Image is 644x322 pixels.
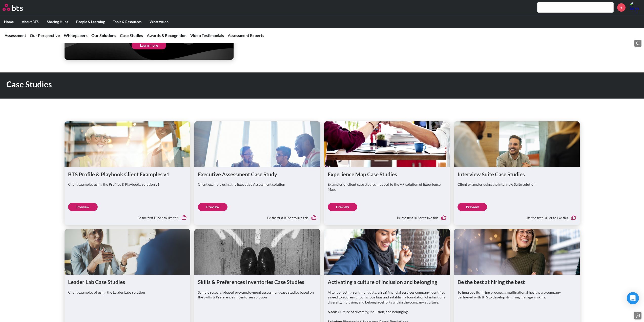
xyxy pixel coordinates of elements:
[3,4,23,11] img: BTS Logo
[198,203,227,211] a: Preview
[190,33,224,38] a: Video Testimonials
[458,211,576,222] div: Be the first BTSer to like this.
[43,15,72,28] label: Sharing Hubs
[458,290,576,300] p: To improve its hiring process, a multinational healthcare company partnered with BTS to develop i...
[120,33,143,38] a: Case Studies
[328,211,446,222] div: Be the first BTSer to like this.
[68,278,187,286] h1: Leader Lab Case Studies
[6,79,448,90] h1: Case Studies
[147,33,186,38] a: Awards & Recognition
[198,182,317,187] p: Client example using the Executive Assessment solution
[3,4,32,11] a: Go home
[328,310,336,314] strong: Need
[458,203,487,211] a: Preview
[146,15,173,28] label: What we do
[18,15,43,28] label: About BTS
[109,15,146,28] label: Tools & Resources
[627,292,639,304] div: Open Intercom Messenger
[198,290,317,300] p: Sample research-based pre-employment assessment case studies based on the Skills & Preferences In...
[68,171,187,178] h1: BTS Profile & Playbook Client Examples v1
[458,278,576,286] h1: Be the best at hiring the best
[5,33,26,38] a: Assessment
[328,182,446,192] p: Examples of client case studies mapped to the AP solution of Experience Maps
[458,171,576,178] h1: Interview Suite Case Studies
[68,182,187,187] p: Client examples using the Profiles & Playbooks solution v1
[328,290,446,305] p: After collecting sentiment data, a B2B financial services company identified a need to address un...
[629,1,641,13] img: Taryn Davino
[228,33,264,38] a: Assessment Experts
[629,1,641,13] a: Profile
[198,171,317,178] h1: Executive Assessment Case Study
[68,203,98,211] a: Preview
[198,211,317,222] div: Be the first BTSer to like this.
[72,15,109,28] label: People & Learning
[68,290,187,295] p: Client examples of using the Leader Labs solution
[617,3,626,12] a: +
[458,182,576,187] p: Client examples using the Interview Suite solution
[91,33,116,38] a: Our Solutions
[328,203,357,211] a: Preview
[328,309,446,314] p: : Culture of diversity, inclusion, and belonging
[198,278,317,286] h1: Skills & Preferences Inventories Case Studies
[30,33,60,38] a: Our Perspective
[328,171,446,178] h1: Experience Map Case Studies
[328,278,446,286] h1: Activating a culture of inclusion and belonging
[68,211,187,222] div: Be the first BTSer to like this.
[132,41,166,49] a: Learn more
[64,33,88,38] a: Whitepapers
